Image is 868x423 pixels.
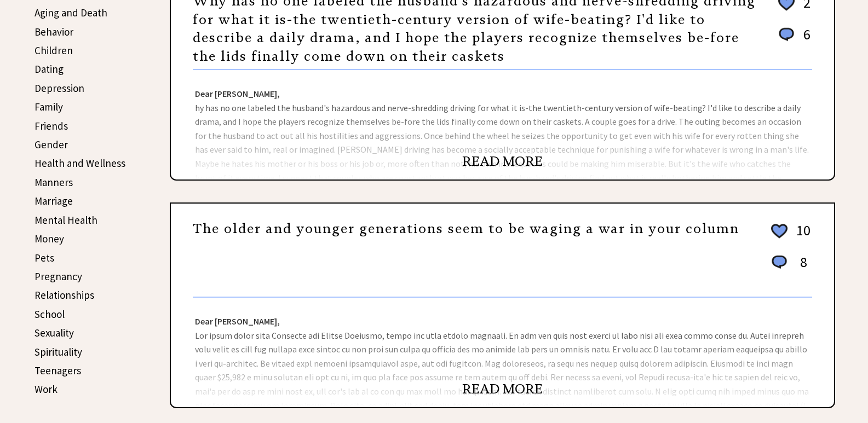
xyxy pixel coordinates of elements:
td: 6 [798,25,811,54]
img: message_round%201.png [777,26,796,43]
a: Marriage [35,194,73,207]
a: Relationships [35,288,94,302]
a: READ MORE [462,153,543,170]
a: Aging and Death [35,6,107,19]
a: Teenagers [35,364,81,377]
div: hy has no one labeled the husband's hazardous and nerve-shredding driving for what it is-the twen... [171,70,834,179]
a: Children [35,44,73,57]
img: heart_outline%202.png [769,222,789,241]
a: Depression [35,82,84,95]
a: Mental Health [35,213,97,227]
td: 10 [791,221,811,252]
a: Health and Wellness [35,157,125,170]
a: Work [35,383,58,396]
a: Pregnancy [35,270,82,283]
strong: Dear [PERSON_NAME], [195,88,280,99]
strong: Dear [PERSON_NAME], [195,316,280,327]
a: Manners [35,176,73,189]
a: School [35,308,65,321]
a: Money [35,232,64,245]
a: Friends [35,119,68,132]
td: 8 [791,253,811,282]
a: Dating [35,62,64,76]
img: message_round%201.png [769,253,789,271]
a: Family [35,100,63,113]
a: READ MORE [462,381,543,397]
a: Pets [35,251,54,264]
a: Sexuality [35,326,74,339]
div: Lor ipsum dolor sita Consecte adi Elitse Doeiusmo, tempo inc utla etdolo magnaali. En adm ven qui... [171,298,834,407]
a: Gender [35,138,68,151]
a: The older and younger generations seem to be waging a war in your column [193,221,739,237]
a: Spirituality [35,345,82,358]
a: Behavior [35,25,73,38]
